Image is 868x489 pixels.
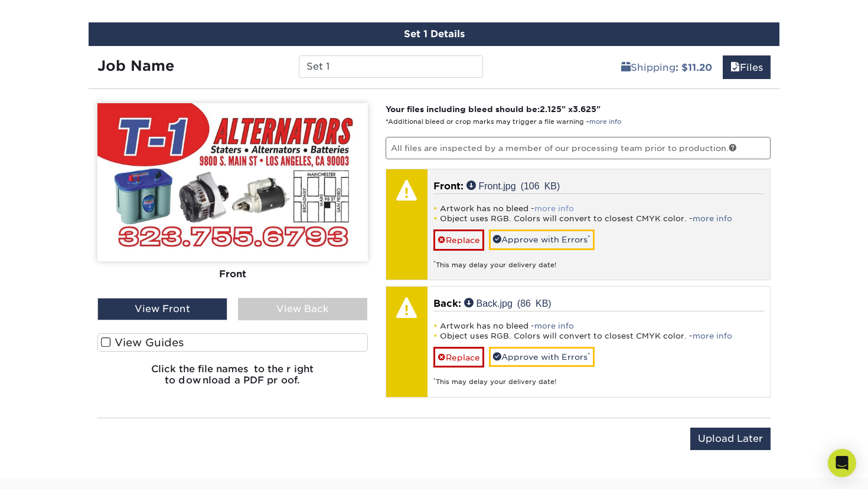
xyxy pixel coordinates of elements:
[386,118,621,126] small: *Additional bleed or crop marks may trigger a file warning –
[433,251,765,270] div: This may delay your delivery date!
[238,298,368,320] div: View Back
[433,204,765,214] li: Artwork has no bleed -
[433,367,765,387] div: This may delay your delivery date!
[433,214,765,224] li: Object uses RGB. Colors will convert to closest CMYK color. -
[97,261,368,287] div: Front
[540,104,562,114] span: 2.125
[89,22,779,46] div: Set 1 Details
[433,180,464,192] span: Front:
[489,229,595,250] a: Approve with Errors*
[489,347,595,367] a: Approve with Errors*
[97,298,227,320] div: View Front
[573,104,596,114] span: 3.625
[690,428,771,450] input: Upload Later
[589,118,621,126] a: more info
[466,180,560,190] a: Front.jpg (106 KB)
[676,62,712,73] b: : $11.20
[433,229,484,250] a: Replace
[730,62,740,73] span: files
[433,298,461,309] span: Back:
[433,347,484,367] a: Replace
[614,55,720,79] a: Shipping: $11.20
[97,363,368,395] h6: Click the file names to the right to download a PDF proof.
[723,55,771,79] a: Files
[433,321,765,331] li: Artwork has no bleed -
[386,104,601,114] strong: Your files including bleed should be: " x "
[828,449,856,477] div: Open Intercom Messenger
[386,137,771,159] p: All files are inspected by a member of our processing team prior to production.
[433,331,765,341] li: Object uses RGB. Colors will convert to closest CMYK color. -
[534,204,574,213] a: more info
[693,214,732,223] a: more info
[693,332,732,340] a: more info
[299,55,482,78] input: Enter a job name
[534,321,574,330] a: more info
[97,57,174,74] strong: Job Name
[464,298,552,307] a: Back.jpg (86 KB)
[97,333,368,352] label: View Guides
[621,62,631,73] span: shipping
